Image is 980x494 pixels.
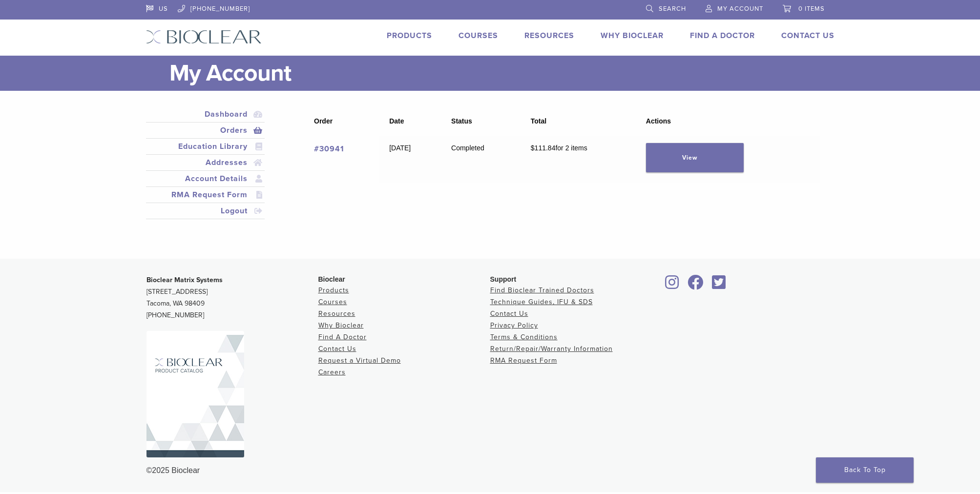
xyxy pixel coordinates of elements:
span: Total [531,117,546,125]
img: Bioclear [146,331,244,457]
span: 111.84 [531,144,556,152]
a: Products [387,31,432,41]
a: Find Bioclear Trained Doctors [490,286,594,294]
a: Courses [318,298,347,306]
a: Contact Us [318,345,356,353]
span: Actions [646,117,671,125]
nav: Account pages [146,106,265,231]
td: for 2 items [521,136,636,183]
a: Back To Top [816,457,914,483]
a: Request a Virtual Demo [318,356,401,365]
span: My Account [717,5,763,13]
a: Privacy Policy [490,321,538,329]
a: Courses [459,31,498,41]
span: 0 items [798,5,825,13]
span: Bioclear [318,275,345,283]
a: Contact Us [781,31,834,41]
a: Find A Doctor [690,31,755,41]
p: [STREET_ADDRESS] Tacoma, WA 98409 [PHONE_NUMBER] [146,274,318,321]
a: Resources [524,31,574,41]
a: Products [318,286,349,294]
a: Find A Doctor [318,333,367,341]
a: Dashboard [148,108,263,120]
a: Orders [148,124,263,136]
span: $ [531,144,535,152]
a: Terms & Conditions [490,333,558,341]
a: Bioclear [685,281,707,290]
a: Technique Guides, IFU & SDS [490,298,593,306]
a: RMA Request Form [490,356,557,365]
a: Education Library [148,141,263,152]
a: Contact Us [490,309,528,318]
span: Status [451,117,472,125]
a: RMA Request Form [148,189,263,201]
span: Support [490,275,517,283]
a: Return/Repair/Warranty Information [490,345,613,353]
a: View order number 30941 [314,144,344,154]
span: Date [389,117,404,125]
td: Completed [441,136,521,183]
div: ©2025 Bioclear [146,465,834,476]
a: Addresses [148,157,263,168]
a: View order 30941 [646,143,744,172]
a: Careers [318,368,346,376]
strong: Bioclear Matrix Systems [146,276,223,284]
a: Why Bioclear [601,31,664,41]
time: [DATE] [389,144,411,152]
a: Bioclear [709,281,730,290]
h1: My Account [169,56,834,91]
img: Bioclear [146,30,262,44]
span: Order [314,117,333,125]
a: Logout [148,205,263,217]
a: Why Bioclear [318,321,364,329]
a: Bioclear [662,281,683,290]
a: Account Details [148,173,263,185]
span: Search [659,5,686,13]
a: Resources [318,309,355,318]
